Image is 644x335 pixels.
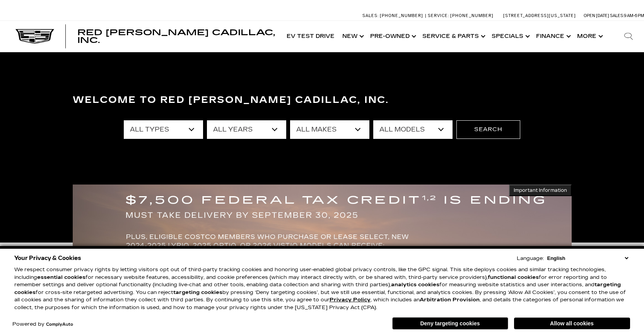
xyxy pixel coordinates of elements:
a: Service: [PHONE_NUMBER] [425,14,495,18]
a: Pre-Owned [366,21,419,52]
h3: Welcome to Red [PERSON_NAME] Cadillac, Inc. [73,92,572,108]
a: Finance [532,21,573,52]
span: Your Privacy & Cookies [14,253,81,263]
strong: targeting cookies [173,289,222,296]
span: [PHONE_NUMBER] [380,13,423,18]
a: ComplyAuto [46,322,73,327]
p: We respect consumer privacy rights by letting visitors opt out of third-party tracking cookies an... [14,266,630,311]
strong: analytics cookies [391,282,439,288]
button: More [573,21,605,52]
img: Cadillac Dark Logo with Cadillac White Text [15,29,54,44]
select: Language Select [545,255,630,262]
select: Filter by year [207,120,286,139]
span: Red [PERSON_NAME] Cadillac, Inc. [77,28,275,45]
a: [STREET_ADDRESS][US_STATE] [503,13,576,18]
a: EV Test Drive [283,21,338,52]
a: Service & Parts [419,21,488,52]
strong: functional cookies [488,274,539,280]
select: Filter by make [290,120,369,139]
button: Allow all cookies [514,318,630,329]
a: Sales: [PHONE_NUMBER] [362,14,425,18]
strong: Arbitration Provision [420,297,480,303]
span: 9 AM-6 PM [624,13,644,18]
a: Privacy Policy [330,297,371,303]
button: Important Information [509,185,572,196]
span: Sales: [610,13,624,18]
div: Language: [517,256,544,261]
a: Red [PERSON_NAME] Cadillac, Inc. [77,29,275,44]
span: Open [DATE] [584,13,609,18]
a: Specials [488,21,532,52]
select: Filter by model [373,120,453,139]
button: Deny targeting cookies [392,317,508,330]
button: Search [456,120,520,139]
strong: targeting cookies [14,282,621,296]
div: Powered by [12,322,73,327]
span: Sales: [362,13,379,18]
span: Important Information [514,187,567,193]
span: [PHONE_NUMBER] [450,13,494,18]
a: New [338,21,366,52]
strong: essential cookies [37,274,85,280]
select: Filter by type [124,120,203,139]
span: Service: [428,13,449,18]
